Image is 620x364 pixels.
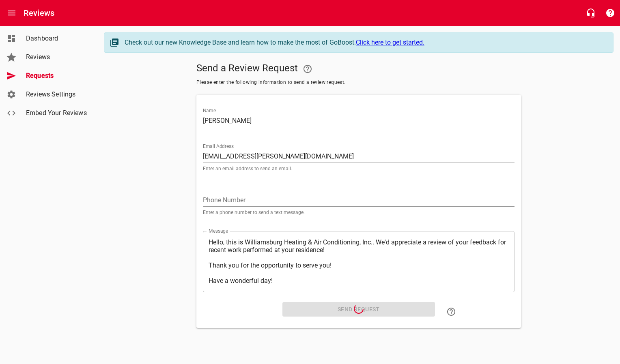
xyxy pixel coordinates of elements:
[209,238,509,285] textarea: Hello, this is Williamsburg Heating & Air Conditioning, Inc.. We'd appreciate a review of your fe...
[203,108,216,113] label: Name
[26,71,88,81] span: Requests
[26,108,88,118] span: Embed Your Reviews
[601,3,620,23] button: Support Portal
[125,38,605,47] div: Check out our new Knowledge Base and learn how to make the most of GoBoost.
[203,166,515,171] p: Enter an email address to send an email.
[356,39,424,46] a: Click here to get started.
[26,34,88,43] span: Dashboard
[26,90,88,99] span: Reviews Settings
[196,79,521,87] span: Please enter the following information to send a review request.
[24,6,54,19] h6: Reviews
[441,302,461,321] a: Learn how to "Send a Review Request"
[203,144,234,149] label: Email Address
[581,3,601,23] button: Live Chat
[26,52,88,62] span: Reviews
[298,59,317,79] a: Your Google or Facebook account must be connected to "Send a Review Request"
[196,59,521,79] h5: Send a Review Request
[2,3,22,23] button: Open drawer
[203,210,515,215] p: Enter a phone number to send a text message.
